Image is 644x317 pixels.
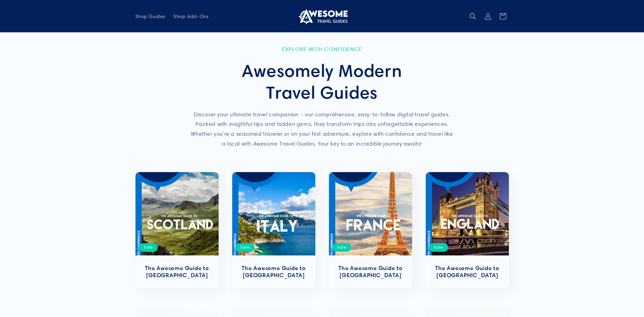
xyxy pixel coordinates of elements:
a: Shop Guides [131,9,170,23]
a: The Awesome Guide to [GEOGRAPHIC_DATA] [336,265,405,279]
p: Explore with Confidence [190,46,455,52]
summary: Search [465,9,480,24]
img: Awesome Travel Guides [297,8,348,24]
a: Shop Add-Ons [169,9,213,23]
a: The Awesome Guide to [GEOGRAPHIC_DATA] [239,265,309,279]
span: Shop Add-Ons [173,13,208,19]
a: The Awesome Guide to [GEOGRAPHIC_DATA] [142,265,212,279]
span: Shop Guides [135,13,166,19]
a: The Awesome Guide to [GEOGRAPHIC_DATA] [433,265,502,279]
a: Awesome Travel Guides [294,5,350,27]
p: Discover your ultimate travel companion – our comprehensive, easy-to-follow digital travel guides... [190,110,455,149]
h2: Awesomely Modern Travel Guides [190,60,455,103]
